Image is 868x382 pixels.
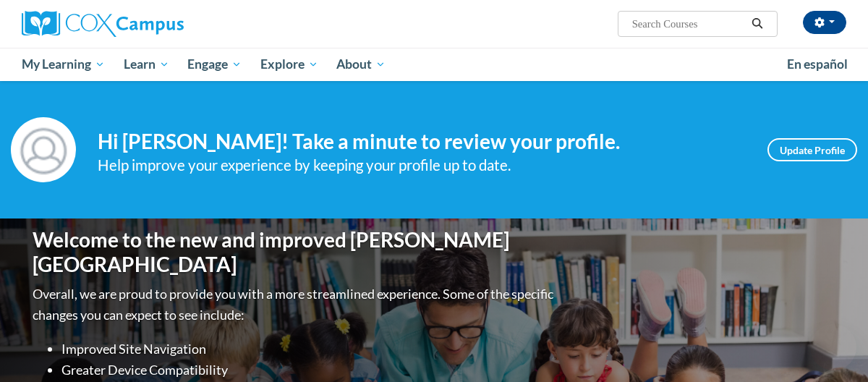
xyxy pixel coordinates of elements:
[787,56,848,72] span: En español
[803,11,846,34] button: Account Settings
[61,339,557,360] li: Improved Site Navigation
[260,56,318,73] span: Explore
[11,117,76,182] img: Profile Image
[11,48,857,81] div: Main menu
[328,48,396,81] a: About
[22,11,282,37] a: Cox Campus
[767,138,857,161] a: Update Profile
[61,360,557,381] li: Greater Device Compatibility
[98,153,746,177] div: Help improve your experience by keeping your profile up to date.
[33,228,557,276] h1: Welcome to the new and improved [PERSON_NAME][GEOGRAPHIC_DATA]
[778,49,857,80] a: En español
[178,48,251,81] a: Engage
[22,11,184,37] img: Cox Campus
[98,130,746,154] h4: Hi [PERSON_NAME]! Take a minute to review your profile.
[251,48,328,81] a: Explore
[124,56,169,73] span: Learn
[810,324,856,370] iframe: Button to launch messaging window
[187,56,242,73] span: Engage
[746,15,768,33] button: Search
[114,48,179,81] a: Learn
[22,56,105,73] span: My Learning
[631,15,746,33] input: Search Courses
[336,56,386,73] span: About
[33,284,557,326] p: Overall, we are proud to provide you with a more streamlined experience. Some of the specific cha...
[12,48,114,81] a: My Learning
